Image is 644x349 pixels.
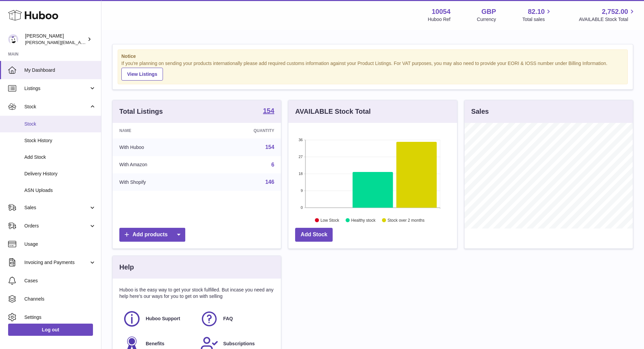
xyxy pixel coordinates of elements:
[24,104,89,110] span: Stock
[301,189,303,193] text: 9
[320,218,339,222] text: Low Stock
[432,7,451,16] strong: 10054
[265,179,275,185] a: 146
[24,314,96,321] span: Settings
[119,228,185,242] a: Add products
[265,144,275,150] a: 154
[299,138,303,142] text: 36
[522,16,552,23] span: Total sales
[579,7,636,23] a: 2,752.00 AVAILABLE Stock Total
[8,324,93,336] a: Log out
[388,218,425,222] text: Stock over 2 months
[528,7,545,16] span: 82.10
[205,123,281,138] th: Quantity
[295,228,333,242] a: Add Stock
[24,296,96,302] span: Channels
[24,204,89,211] span: Sales
[602,7,628,16] span: 2,752.00
[113,123,205,138] th: Name
[123,310,193,328] a: Huboo Support
[119,107,163,116] h3: Total Listings
[24,259,89,266] span: Invoicing and Payments
[113,156,205,174] td: With Amazon
[121,53,624,60] strong: Notice
[121,68,163,81] a: View Listings
[351,218,376,222] text: Healthy stock
[113,138,205,156] td: With Huboo
[271,162,274,168] a: 6
[146,341,164,347] span: Benefits
[24,171,96,177] span: Delivery History
[24,278,96,284] span: Cases
[24,154,96,160] span: Add Stock
[223,315,233,322] span: FAQ
[299,155,303,159] text: 27
[263,107,274,114] strong: 154
[299,172,303,176] text: 18
[263,107,274,115] a: 154
[24,85,89,92] span: Listings
[25,33,86,46] div: [PERSON_NAME]
[200,310,271,328] a: FAQ
[121,60,624,81] div: If you're planning on sending your products internationally please add required customs informati...
[481,7,496,16] strong: GBP
[301,205,303,210] text: 0
[24,137,96,144] span: Stock History
[579,16,636,23] span: AVAILABLE Stock Total
[24,223,89,229] span: Orders
[119,263,134,272] h3: Help
[471,107,489,116] h3: Sales
[24,187,96,194] span: ASN Uploads
[477,16,496,23] div: Currency
[295,107,371,116] h3: AVAILABLE Stock Total
[146,315,180,322] span: Huboo Support
[24,67,96,73] span: My Dashboard
[428,16,451,23] div: Huboo Ref
[119,287,274,300] p: Huboo is the easy way to get your stock fulfilled. But incase you need any help here's our ways f...
[25,40,136,45] span: [PERSON_NAME][EMAIL_ADDRESS][DOMAIN_NAME]
[24,241,96,247] span: Usage
[113,173,205,191] td: With Shopify
[223,341,255,347] span: Subscriptions
[8,34,18,44] img: luz@capsuline.com
[522,7,552,23] a: 82.10 Total sales
[24,121,96,127] span: Stock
